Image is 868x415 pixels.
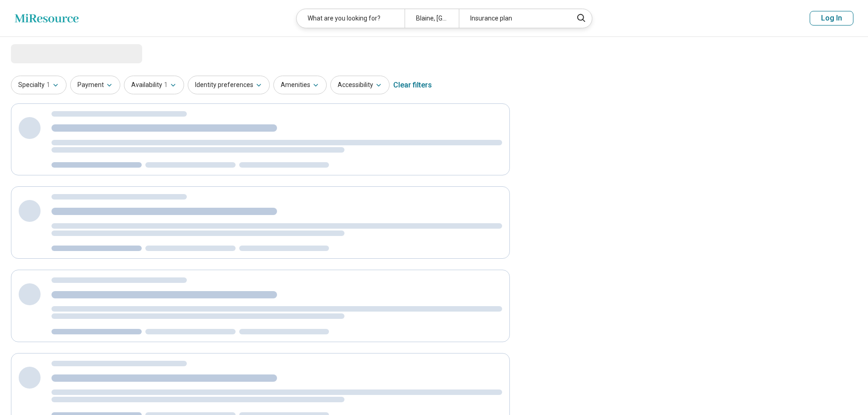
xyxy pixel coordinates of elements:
[405,9,459,28] div: Blaine, [GEOGRAPHIC_DATA]
[11,44,87,62] span: Loading...
[70,76,120,94] button: Payment
[297,9,405,28] div: What are you looking for?
[330,76,390,94] button: Accessibility
[273,76,327,94] button: Amenities
[164,80,168,90] span: 1
[393,74,432,96] div: Clear filters
[459,9,567,28] div: Insurance plan
[188,76,270,94] button: Identity preferences
[124,76,184,94] button: Availability1
[810,11,853,26] button: Log In
[11,76,67,94] button: Specialty1
[46,80,50,90] span: 1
